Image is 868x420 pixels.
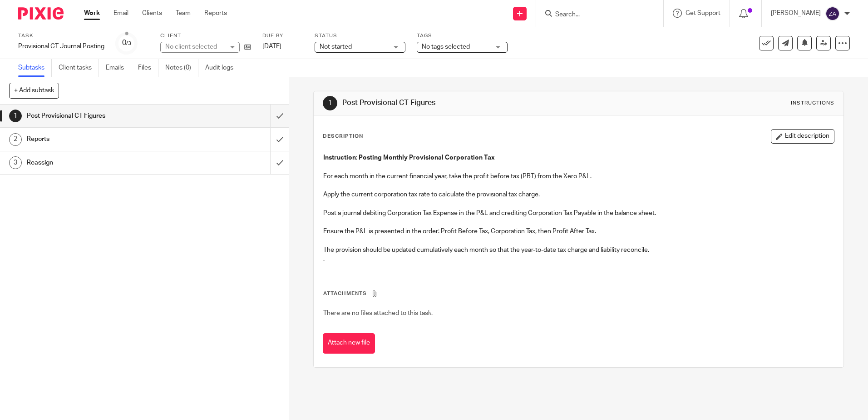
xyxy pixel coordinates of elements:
div: No client selected [165,42,224,51]
a: Work [84,9,100,18]
a: Clients [142,9,162,18]
a: Emails [106,59,131,77]
a: Audit logs [205,59,240,77]
a: Notes (0) [165,59,198,77]
p: Apply the current corporation tax rate to calculate the provisional tax charge. [323,190,833,199]
div: 1 [9,110,22,122]
h1: Post Provisional CT Figures [27,109,183,123]
h1: Reports [27,132,183,146]
div: 1 [323,96,337,110]
label: Task [18,32,104,40]
a: Client tasks [59,59,99,77]
label: Tags [417,32,508,40]
p: The provision should be updated cumulatively each month so that the year-to-date tax charge and l... [323,245,833,255]
img: Pixie [18,7,64,20]
div: 0 [122,38,131,48]
p: Ensure the P&L is presented in the order: Profit Before Tax, Corporation Tax, then Profit After Tax. [323,227,833,236]
button: + Add subtask [9,83,59,98]
img: svg%3E [825,6,840,21]
button: Edit description [771,129,834,144]
p: For each month in the current financial year, take the profit before tax (PBT) from the Xero P&L. [323,172,833,181]
h1: Post Provisional CT Figures [342,98,598,108]
p: . [323,255,833,264]
h1: Reassign [27,156,183,170]
div: Provisional CT Journal Posting [18,42,104,51]
p: Description [323,133,363,140]
div: Instructions [791,100,834,107]
a: Subtasks [18,59,52,77]
button: Attach new file [323,333,375,354]
p: [PERSON_NAME] [771,9,821,18]
span: Get Support [686,10,720,16]
input: Search [554,11,636,19]
label: Status [315,32,405,40]
span: No tags selected [422,44,470,50]
div: 2 [9,133,22,146]
label: Client [160,32,251,40]
span: Attachments [323,291,367,296]
label: Due by [262,32,303,40]
span: There are no files attached to this task. [323,310,433,316]
span: Not started [320,44,352,50]
small: /3 [126,41,131,46]
strong: Instruction: Posting Monthly Provisional Corporation Tax [323,155,495,161]
span: [DATE] [262,43,281,50]
a: Email [113,9,128,18]
p: Post a journal debiting Corporation Tax Expense in the P&L and crediting Corporation Tax Payable ... [323,209,833,218]
a: Files [138,59,158,77]
div: 3 [9,156,22,169]
a: Team [176,9,191,18]
a: Reports [204,9,227,18]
